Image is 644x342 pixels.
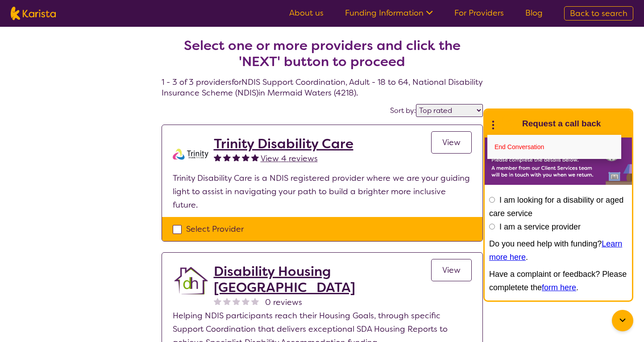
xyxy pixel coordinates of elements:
span: View 4 reviews [261,153,318,164]
img: fullstar [214,154,221,161]
img: nonereviewstar [223,297,231,305]
img: fullstar [233,154,240,161]
img: nonereviewstar [251,297,259,305]
label: Sort by: [390,106,416,115]
img: Karista [499,115,517,133]
img: nonereviewstar [233,297,240,305]
label: I am looking for a disability or aged care service [489,196,623,218]
a: Blog [525,8,543,18]
a: Back to search [564,6,633,21]
img: Karista logo [11,7,56,20]
span: View [442,137,461,148]
p: Have a complaint or feedback? Please completete the . [489,267,627,294]
img: fullstar [251,154,259,161]
p: Trinity Disability Care is a NDIS registered provider where we are your guiding light to assist i... [173,171,472,212]
h2: Select one or more providers and click the 'NEXT' button to proceed [172,38,472,70]
h4: 1 - 3 of 3 providers for NDIS Support Coordination , Adult - 18 to 64 , National Disability Insur... [162,16,483,98]
a: Trinity Disability Care [214,136,353,152]
a: For Providers [454,8,504,18]
a: View 4 reviews [261,152,318,165]
a: View [431,259,472,281]
img: xjuql8d3dr7ea5kriig5.png [173,136,208,171]
p: Do you need help with funding? . [489,237,627,264]
span: 0 reviews [265,296,302,309]
img: jqzdrgaox9qen2aah4wi.png [173,263,208,299]
img: fullstar [242,154,249,161]
span: Back to search [570,8,627,19]
a: View [431,131,472,154]
label: I am a service provider [499,222,581,231]
span: View [442,265,461,275]
a: Funding Information [345,8,433,18]
img: Karista offline chat form to request call back [485,138,632,185]
h1: Request a call back [522,117,601,130]
a: About us [289,8,324,18]
img: nonereviewstar [214,297,221,305]
img: fullstar [223,154,231,161]
a: End Conversation [487,135,621,159]
a: form here [542,283,576,292]
img: nonereviewstar [242,297,249,305]
a: Disability Housing [GEOGRAPHIC_DATA] [214,263,431,296]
